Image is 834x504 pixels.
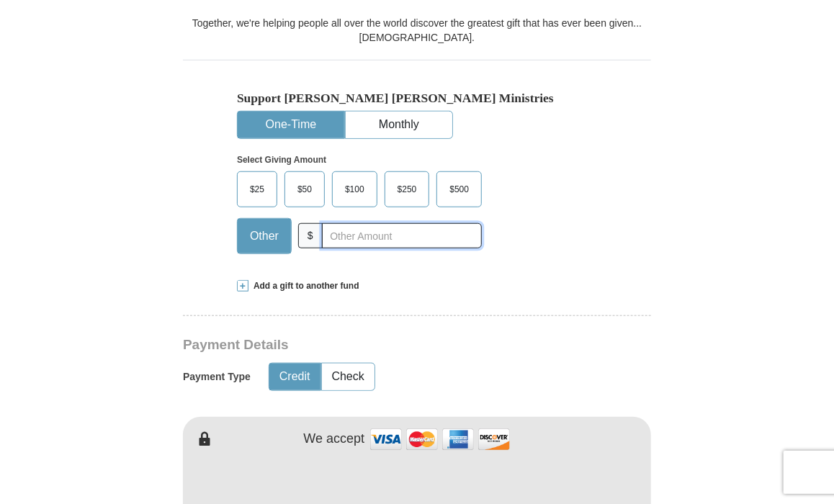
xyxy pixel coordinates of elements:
button: Check [322,364,375,390]
h5: Support [PERSON_NAME] [PERSON_NAME] Ministries [237,91,597,106]
span: $500 [442,179,476,200]
div: Together, we're helping people all over the world discover the greatest gift that has ever been g... [183,16,651,45]
span: Add a gift to another fund [248,280,359,292]
span: $50 [290,179,319,200]
h4: We accept [304,431,365,447]
button: One-Time [238,112,344,138]
span: Other [243,225,286,247]
img: credit cards accepted [368,424,512,455]
span: $25 [243,179,272,200]
button: Credit [269,364,320,390]
button: Monthly [346,112,452,138]
span: $ [298,223,323,248]
span: $250 [390,179,424,200]
strong: Select Giving Amount [237,155,326,165]
h3: Payment Details [183,337,550,354]
span: $100 [338,179,372,200]
input: Other Amount [322,223,482,248]
h5: Payment Type [183,371,251,383]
